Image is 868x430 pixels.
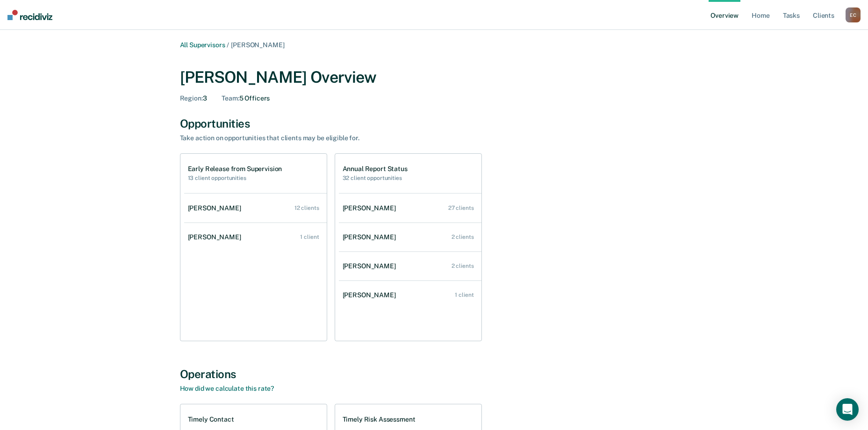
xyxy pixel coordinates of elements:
div: Operations [180,367,689,381]
h2: 32 client opportunities [343,175,408,181]
div: Take action on opportunities that clients may be eligible for. [180,134,507,142]
div: 1 client [300,234,319,240]
div: [PERSON_NAME] [188,204,245,212]
div: E C [846,7,861,22]
div: [PERSON_NAME] [343,204,400,212]
a: All Supervisors [180,41,225,49]
h2: 13 client opportunities [188,175,282,181]
a: [PERSON_NAME] 2 clients [339,224,481,251]
div: 3 [180,94,207,102]
div: 2 clients [452,234,474,240]
div: 5 Officers [222,94,270,102]
div: [PERSON_NAME] [343,233,400,241]
div: 27 clients [448,205,474,211]
div: [PERSON_NAME] [188,233,245,241]
span: / [225,41,231,49]
span: [PERSON_NAME] [231,41,284,49]
img: Recidiviz [7,10,52,20]
div: 2 clients [452,263,474,269]
a: [PERSON_NAME] 2 clients [339,253,481,279]
div: [PERSON_NAME] Overview [180,68,689,87]
span: Team : [222,94,239,102]
div: [PERSON_NAME] [343,291,400,299]
h1: Early Release from Supervision [188,165,282,173]
span: Region : [180,94,203,102]
a: [PERSON_NAME] 27 clients [339,195,481,222]
div: [PERSON_NAME] [343,262,400,270]
div: 12 clients [294,205,319,211]
h1: Annual Report Status [343,165,408,173]
h1: Timely Risk Assessment [343,416,416,423]
a: [PERSON_NAME] 1 client [184,224,327,251]
h1: Timely Contact [188,416,234,423]
button: EC [846,7,861,22]
div: Opportunities [180,117,689,130]
div: 1 client [455,292,473,298]
a: How did we calculate this rate? [180,385,274,392]
div: Open Intercom Messenger [836,398,859,421]
a: [PERSON_NAME] 12 clients [184,195,327,222]
a: [PERSON_NAME] 1 client [339,282,481,308]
